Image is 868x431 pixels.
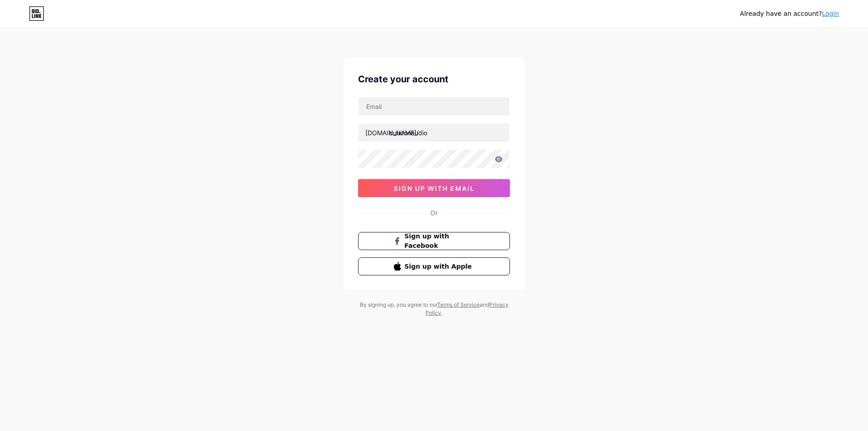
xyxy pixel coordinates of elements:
a: Terms of Service [437,301,480,308]
button: Sign up with Facebook [358,232,510,250]
div: [DOMAIN_NAME]/ [365,128,419,137]
span: Sign up with Facebook [405,232,475,251]
div: Create your account [358,72,510,86]
a: Login [822,10,839,17]
span: Sign up with Apple [405,262,475,271]
div: Already have an account? [740,9,839,19]
button: Sign up with Apple [358,257,510,275]
button: sign up with email [358,179,510,197]
input: username [359,123,509,142]
div: Or [430,208,438,218]
div: By signing up, you agree to our and . [357,301,511,317]
span: sign up with email [394,185,475,192]
input: Email [359,97,509,115]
